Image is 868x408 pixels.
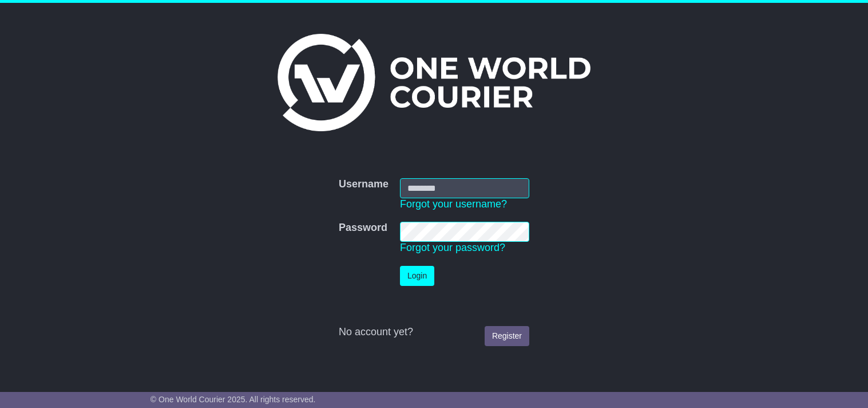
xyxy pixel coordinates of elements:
[400,242,505,253] a: Forgot your password?
[485,326,529,346] a: Register
[339,222,387,234] label: Password
[339,178,389,191] label: Username
[400,198,507,210] a: Forgot your username?
[400,266,434,286] button: Login
[278,34,590,131] img: One World
[339,326,529,339] div: No account yet?
[150,395,316,404] span: © One World Courier 2025. All rights reserved.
